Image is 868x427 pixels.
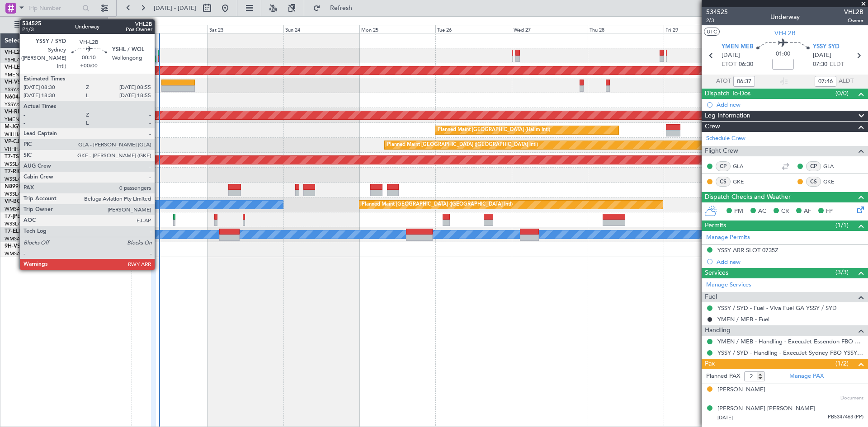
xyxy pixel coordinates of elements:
[5,139,38,145] a: VP-CJRG-650
[734,207,743,216] span: PM
[705,325,731,336] span: Handling
[717,246,778,254] div: YSSY ARR SLOT 0735Z
[758,207,766,216] span: AC
[5,109,61,115] a: VH-RIUHawker 800XP
[717,349,863,357] a: YSSY / SYD - Handling - ExecuJet Sydney FBO YSSY / SYD
[208,25,283,33] div: Sat 23
[706,233,750,242] a: Manage Permits
[835,89,849,98] span: (0/0)
[5,169,21,174] span: T7-RIC
[806,161,821,171] div: CP
[664,25,740,33] div: Fri 29
[815,76,836,87] input: --:--
[5,244,27,249] span: 9H-VSLK
[5,86,28,93] a: YSSY/SYD
[5,131,29,138] a: WIHH/HLP
[283,25,359,33] div: Sun 24
[776,50,790,59] span: 01:00
[5,80,24,85] span: VH-VSK
[716,161,731,171] div: CP
[823,162,844,170] a: GLA
[705,221,726,231] span: Permits
[830,60,844,69] span: ELDT
[5,116,32,123] a: YMEN/MEB
[705,89,750,99] span: Dispatch To-Dos
[512,25,588,33] div: Wed 27
[28,1,80,15] input: Trip Number
[5,65,23,70] span: VH-LEP
[435,25,511,33] div: Tue 26
[5,80,74,85] a: VH-VSKGlobal Express XRS
[5,214,57,219] span: T7-[PERSON_NAME]
[705,268,728,278] span: Services
[5,206,31,212] a: WMSA/SZB
[706,17,728,24] span: 2/3
[828,413,863,421] span: PB5347463 (PP)
[5,184,56,189] a: N8998KGlobal 6000
[826,207,833,216] span: FP
[362,198,513,211] div: Planned Maint [GEOGRAPHIC_DATA] ([GEOGRAPHIC_DATA] Intl)
[705,359,715,369] span: Pax
[844,17,863,24] span: Owner
[5,154,22,160] span: T7-TST
[717,315,769,323] a: YMEN / MEB - Fuel
[706,281,751,290] a: Manage Services
[5,169,52,174] a: T7-RICGlobal 6000
[705,192,791,202] span: Dispatch Checks and Weather
[717,414,733,421] span: [DATE]
[359,25,435,33] div: Mon 25
[5,94,27,100] span: N604AU
[739,60,753,69] span: 06:30
[322,5,360,11] span: Refresh
[823,178,844,186] a: GKE
[5,56,30,63] a: YSHL/WOL
[132,25,208,33] div: Fri 22
[806,177,821,187] div: CS
[5,124,24,130] span: M-JGVJ
[722,60,736,69] span: ETOT
[835,221,849,230] span: (1/1)
[717,304,837,312] a: YSSY / SYD - Fuel - Viva Fuel GA YSSY / SYD
[804,207,811,216] span: AF
[5,161,28,168] a: WSSL/XSP
[5,229,40,234] a: T7-ELLYG-550
[789,372,824,381] a: Manage PAX
[813,60,827,69] span: 07:30
[5,71,32,78] a: YMEN/MEB
[706,372,740,381] label: Planned PAX
[24,22,95,28] span: All Aircraft
[438,123,550,137] div: Planned Maint [GEOGRAPHIC_DATA] (Halim Intl)
[844,7,863,17] span: VHL2B
[5,50,24,55] span: VH-L2B
[109,18,125,26] div: [DATE]
[5,199,24,204] span: VP-BCY
[781,207,789,216] span: CR
[588,25,664,33] div: Thu 28
[722,51,740,60] span: [DATE]
[717,338,863,345] a: YMEN / MEB - Handling - ExecuJet Essendon FBO YMEN / MEB
[722,42,753,52] span: YMEN MEB
[840,394,863,402] span: Document
[705,111,750,121] span: Leg Information
[705,146,738,156] span: Flight Crew
[5,154,60,160] a: T7-TSTHawker 900XP
[705,122,720,132] span: Crew
[5,184,25,189] span: N8998K
[5,229,24,234] span: T7-ELLY
[154,4,196,12] span: [DATE] - [DATE]
[733,76,755,87] input: --:--
[706,7,728,17] span: 534525
[717,101,863,108] div: Add new
[706,134,745,143] a: Schedule Crew
[5,50,62,55] a: VH-L2BChallenger 604
[5,191,28,197] a: WSSL/XSP
[835,267,849,277] span: (3/3)
[716,177,731,187] div: CS
[5,65,54,70] a: VH-LEPGlobal 6000
[5,221,28,227] a: WSSL/XSP
[5,109,23,115] span: VH-RIU
[774,28,796,38] span: VH-L2B
[733,178,753,186] a: GKE
[5,139,23,145] span: VP-CJR
[5,244,52,249] a: 9H-VSLKFalcon 7X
